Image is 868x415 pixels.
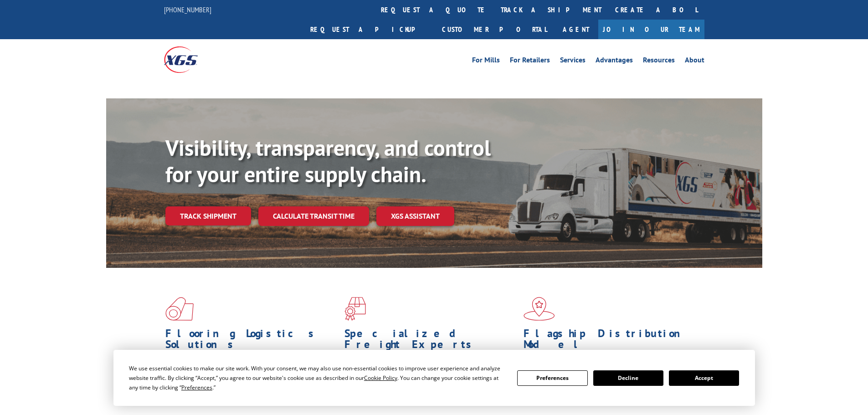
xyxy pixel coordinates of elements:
[598,20,704,39] a: Join Our Team
[129,364,506,392] div: We use essential cookies to make our site work. With your consent, we may also use non-essential ...
[524,297,555,321] img: xgs-icon-flagship-distribution-model-red
[181,384,212,391] span: Preferences
[524,328,696,354] h1: Flagship Distribution Model
[669,370,739,386] button: Accept
[510,56,550,67] a: For Retailers
[554,20,598,39] a: Agent
[165,297,194,321] img: xgs-icon-total-supply-chain-intelligence-red
[113,350,755,406] div: Cookie Consent Prompt
[685,56,704,67] a: About
[364,374,397,382] span: Cookie Policy
[258,206,369,226] a: Calculate transit time
[165,206,251,225] a: Track shipment
[303,20,435,39] a: Request a pickup
[164,5,211,14] a: [PHONE_NUMBER]
[560,56,586,67] a: Services
[165,133,491,188] b: Visibility, transparency, and control for your entire supply chain.
[596,56,633,67] a: Advantages
[517,370,587,386] button: Preferences
[643,56,675,67] a: Resources
[165,328,338,354] h1: Flooring Logistics Solutions
[376,206,454,226] a: XGS ASSISTANT
[435,20,554,39] a: Customer Portal
[593,370,663,386] button: Decline
[344,328,517,354] h1: Specialized Freight Experts
[472,56,500,67] a: For Mills
[344,297,366,321] img: xgs-icon-focused-on-flooring-red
